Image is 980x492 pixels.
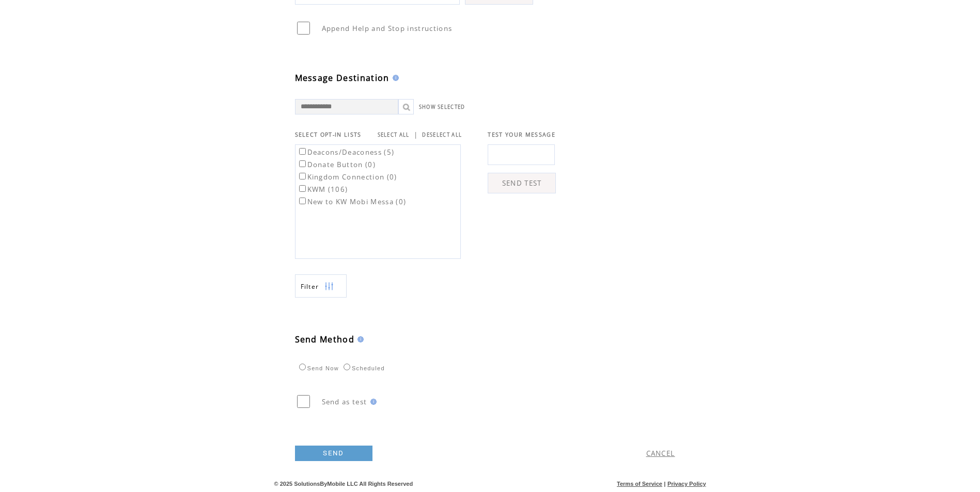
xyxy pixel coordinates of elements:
[646,449,675,458] a: CANCEL
[295,446,372,461] a: SEND
[324,275,334,298] img: filters.png
[295,131,362,138] span: SELECT OPT-IN LISTS
[295,334,355,345] span: Send Method
[354,336,364,342] img: help.gif
[274,481,413,487] span: © 2025 SolutionsByMobile LLC All Rights Reserved
[301,282,319,291] span: Show filters
[419,104,465,110] a: SHOW SELECTED
[297,160,376,169] label: Donate Button (0)
[322,397,367,406] span: Send as test
[299,185,306,192] input: KWM (106)
[299,173,306,179] input: Kingdom Connection (0)
[322,24,453,33] span: Append Help and Stop instructions
[297,147,395,157] label: Deacons/Deaconess (5)
[295,72,390,84] span: Message Destination
[488,131,555,138] span: TEST YOUR MESSAGE
[299,198,306,204] input: New to KW Mobi Messa (0)
[297,197,407,206] label: New to KW Mobi Messa (0)
[390,75,399,81] img: help.gif
[297,185,348,194] label: KWM (106)
[341,365,385,371] label: Scheduled
[664,481,665,487] span: |
[617,481,662,487] a: Terms of Service
[422,132,462,138] a: DESELECT ALL
[667,481,706,487] a: Privacy Policy
[299,160,306,167] input: Donate Button (0)
[414,130,418,139] span: |
[488,173,556,193] a: SEND TEST
[367,399,377,405] img: help.gif
[299,364,306,370] input: Send Now
[297,172,397,182] label: Kingdom Connection (0)
[299,148,306,155] input: Deacons/Deaconess (5)
[297,365,339,371] label: Send Now
[344,364,350,370] input: Scheduled
[295,274,347,298] a: Filter
[378,132,410,138] a: SELECT ALL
